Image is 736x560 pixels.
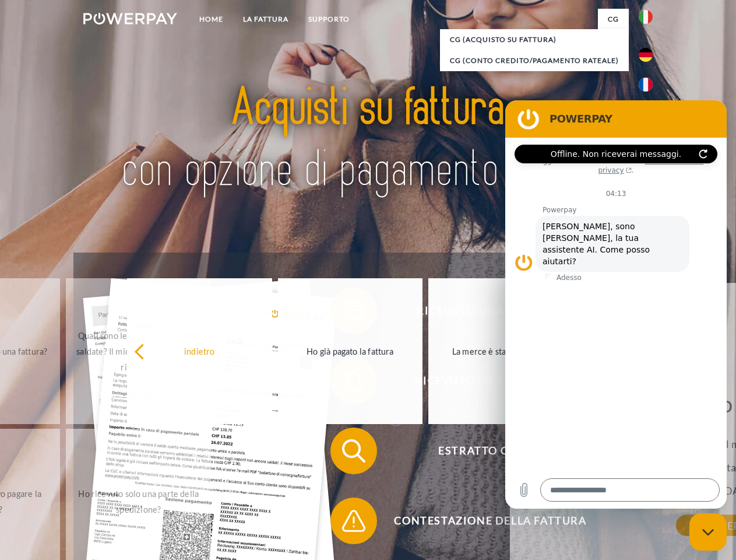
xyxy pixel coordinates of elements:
[440,29,629,50] a: CG (Acquisto su fattura)
[347,428,633,474] span: Estratto conto
[73,486,204,517] div: Ho ricevuto solo una parte della spedizione?
[330,428,633,474] button: Estratto conto
[598,9,629,30] a: CG
[689,513,727,551] iframe: Pulsante per aprire la finestra di messaggistica, conversazione in corso
[73,327,204,374] div: Quali sono le fatture non ancora saldate? Il mio pagamento è stato ricevuto?
[347,498,633,544] span: Contestazione della fattura
[298,9,360,30] a: Supporto
[285,343,416,359] div: Ho già pagato la fattura
[134,343,265,359] div: indietro
[83,13,177,24] img: logo-powerpay-white.svg
[330,498,633,544] button: Contestazione della fattura
[435,343,566,359] div: La merce è stata restituita
[339,436,368,466] img: qb_search.svg
[639,10,653,24] img: it
[111,56,625,223] img: title-powerpay_it.svg
[505,100,727,509] iframe: Finestra di messaggistica
[233,9,298,30] a: LA FATTURA
[440,50,629,71] a: CG (Conto Credito/Pagamento rateale)
[66,278,211,424] a: Quali sono le fatture non ancora saldate? Il mio pagamento è stato ricevuto?
[639,48,653,62] img: de
[189,9,233,30] a: Home
[339,506,368,535] img: qb_warning.svg
[639,78,653,92] img: fr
